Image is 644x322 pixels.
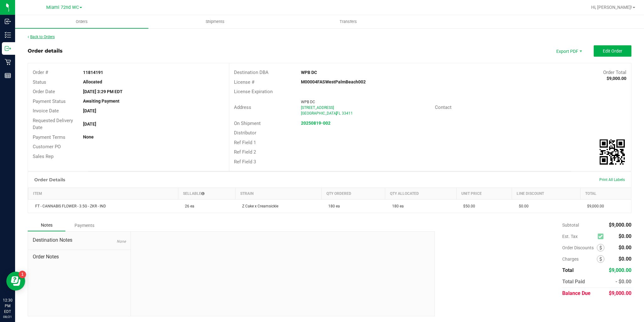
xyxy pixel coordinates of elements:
span: Z Cake x Creamsickle [239,204,278,208]
span: 180 ea [325,204,340,208]
span: Payment Status [33,99,66,104]
span: Total Paid [562,279,585,285]
th: Sellable [178,188,235,200]
div: Notes [28,219,65,231]
span: Contact [435,105,452,110]
span: Order Notes [33,253,126,261]
span: Edit Order [603,48,622,54]
a: Back to Orders [28,35,55,39]
span: Total [562,267,574,273]
span: , [336,111,336,116]
th: Line Discount [512,188,580,200]
iframe: Resource center unread badge [19,271,26,278]
th: Qty Allocated [385,188,456,200]
span: Order Discounts [562,245,597,250]
span: $9,000.00 [609,222,631,228]
strong: None [83,134,94,139]
inline-svg: Reports [5,72,11,79]
strong: 11814191 [83,70,103,75]
span: Ref Field 2 [234,149,256,155]
span: Ref Field 3 [234,159,256,165]
span: $9,000.00 [584,204,604,208]
span: $0.00 [619,233,631,239]
span: FL [336,111,341,116]
strong: Awaiting Payment [83,99,119,104]
span: $9,000.00 [609,267,631,273]
h1: Order Details [34,177,65,182]
inline-svg: Retail [5,59,11,65]
span: [GEOGRAPHIC_DATA] [301,111,337,116]
strong: Allocated [83,79,102,84]
span: WPB DC [301,100,315,104]
span: $0.00 [619,245,631,251]
th: Item [28,188,178,200]
strong: [DATE] [83,108,96,113]
span: Est. Tax [562,234,595,239]
span: - $0.00 [615,279,631,285]
span: License # [234,79,254,85]
span: FT - CANNABIS FLOWER - 3.5G - ZKR - IND [32,204,106,208]
span: $0.00 [619,256,631,262]
span: Requested Delivery Date [33,118,73,131]
span: Order # [33,70,48,75]
span: On Shipment [234,121,261,126]
span: $9,000.00 [609,290,631,296]
inline-svg: Outbound [5,45,11,52]
span: Ref Field 1 [234,140,256,145]
span: Order Date [33,89,55,94]
a: Shipments [148,15,282,28]
li: Export PDF [550,45,587,57]
span: Customer PO [33,144,61,150]
inline-svg: Inventory [5,32,11,38]
strong: [DATE] [83,121,96,127]
th: Unit Price [456,188,512,200]
inline-svg: Inbound [5,18,11,25]
span: Balance Due [562,290,591,296]
strong: [DATE] 3:29 PM EDT [83,89,123,94]
button: Edit Order [594,45,631,57]
span: $50.00 [460,204,475,208]
th: Qty Ordered [321,188,385,200]
span: Destination Notes [33,236,126,244]
span: Subtotal [562,223,579,228]
span: None [117,239,126,244]
span: License Expiration [234,89,273,94]
strong: M00004FASWestPalmBeach002 [301,79,366,84]
span: Invoice Date [33,108,59,114]
span: Destination DBA [234,70,269,75]
span: Transfers [331,19,365,25]
span: Orders [67,19,96,25]
span: $0.00 [516,204,529,208]
span: Miami 72nd WC [46,5,79,10]
span: Print All Labels [599,178,625,182]
p: 12:30 PM EDT [3,297,12,314]
qrcode: 11814191 [600,139,625,165]
p: 08/21 [3,314,12,319]
span: Distributor [234,130,256,136]
span: 33411 [342,111,353,116]
a: Transfers [282,15,415,28]
span: Charges [562,257,597,262]
div: Order details [28,47,63,55]
span: [STREET_ADDRESS] [301,105,334,110]
span: Address [234,105,251,110]
th: Total [580,188,631,200]
a: Orders [15,15,148,28]
strong: WPB DC [301,70,317,75]
span: Calculate excise tax [598,232,606,241]
span: 26 ea [182,204,194,208]
span: Order Total [603,70,626,75]
img: Scan me! [600,139,625,165]
span: Hi, [PERSON_NAME]! [591,5,632,10]
span: Sales Rep [33,154,53,159]
iframe: Resource center [6,272,25,291]
th: Strain [235,188,321,200]
a: 20250819-002 [301,121,330,126]
span: 180 ea [389,204,404,208]
strong: $9,000.00 [607,76,626,81]
span: Shipments [197,19,233,25]
span: Status [33,79,46,85]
